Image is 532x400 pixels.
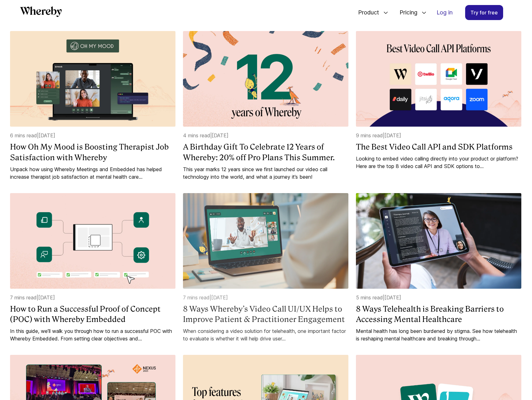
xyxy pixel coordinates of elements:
a: Try for free [465,5,503,20]
span: Product [352,2,381,23]
a: Unpack how using Whereby Meetings and Embedded has helped increase therapist job satisfaction at ... [10,166,175,181]
p: 7 mins read | [DATE] [10,294,175,301]
a: 8 Ways Telehealth is Breaking Barriers to Accessing Mental Healthcare [356,304,521,325]
svg: Whereby [20,6,62,17]
a: When considering a video solution for telehealth, one important factor to evaluate is whether it ... [183,327,348,342]
a: Looking to embed video calling directly into your product or platform? Here are the top 8 video c... [356,155,521,170]
a: Mental health has long been burdened by stigma. See how telehealth is reshaping mental healthcare... [356,327,521,342]
a: This year marks 12 years since we first launched our video call technology into the world, and wh... [183,166,348,181]
p: 5 mins read | [DATE] [356,294,521,301]
a: Whereby [20,6,62,19]
a: How Oh My Mood is Boosting Therapist Job Satisfaction with Whereby [10,142,175,163]
a: The Best Video Call API and SDK Platforms [356,142,521,152]
a: Log in [432,5,458,20]
span: Pricing [393,2,419,23]
a: A Birthday Gift To Celebrate 12 Years of Whereby: 20% off Pro Plans This Summer. [183,142,348,163]
p: 7 mins read | [DATE] [183,294,348,301]
p: 4 mins read | [DATE] [183,132,348,139]
p: 6 mins read | [DATE] [10,132,175,139]
a: 8 Ways Whereby’s Video Call UI/UX Helps to Improve Patient & Practitioner Engagement [183,304,348,325]
a: In this guide, we’ll walk you through how to run a successful POC with Whereby Embedded. From set... [10,327,175,342]
a: How to Run a Successful Proof of Concept (POC) with Whereby Embedded [10,304,175,325]
p: 9 mins read | [DATE] [356,132,521,139]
